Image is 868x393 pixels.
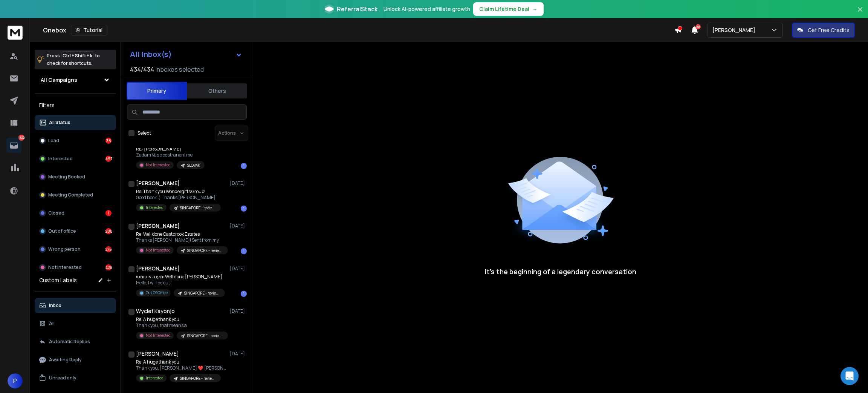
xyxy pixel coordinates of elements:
[48,156,73,162] p: Interested
[35,169,116,184] button: Meeting Booked
[136,195,221,201] p: Good hook :) Thanks [PERSON_NAME]
[49,302,61,309] p: Inbox
[241,291,247,297] div: 1
[712,26,758,34] p: [PERSON_NAME]
[35,115,116,130] button: All Status
[49,357,82,363] p: Awaiting Reply
[43,25,674,35] div: Onebox
[48,246,81,252] p: Wrong person
[840,367,859,385] div: Open Intercom Messenger
[241,206,247,212] div: 1
[230,223,247,229] p: [DATE]
[808,26,850,34] p: Get Free Credits
[8,373,23,388] button: P
[48,138,59,144] p: Lead
[105,246,112,252] div: 275
[39,276,77,284] h3: Custom Labels
[146,205,164,210] p: Interested
[230,180,247,186] p: [DATE]
[47,52,100,67] p: Press to check for shortcuts.
[241,163,247,169] div: 1
[35,100,116,111] h3: Filters
[49,321,55,327] p: All
[230,351,247,357] p: [DATE]
[35,187,116,203] button: Meeting Completed
[136,274,225,280] p: מענה אוטומטי: Well done [PERSON_NAME]
[180,205,216,211] p: SINGAPORE - reviews
[473,2,544,16] button: Claim Lifetime Deal→
[136,152,205,158] p: Zadam Vas o odstraneni me
[136,280,225,286] p: Hello, I will be out
[48,192,93,198] p: Meeting Completed
[146,375,164,381] p: Interested
[136,307,175,315] h1: Wyclef Kayonjo
[48,228,76,234] p: Out of office
[136,316,226,322] p: Re: A huge thank you
[136,237,226,243] p: Thanks [PERSON_NAME]! Sent from my
[136,146,205,152] p: RE: [PERSON_NAME]
[35,151,116,166] button: Interested497
[136,359,226,365] p: Re: A huge thank you
[187,163,200,168] p: SLOVAK
[136,265,180,272] h1: [PERSON_NAME]
[230,266,247,272] p: [DATE]
[35,72,116,88] button: All Campaigns
[71,25,107,35] button: Tutorial
[136,180,180,187] h1: [PERSON_NAME]
[230,308,247,314] p: [DATE]
[485,266,636,277] p: It’s the beginning of a legendary conversation
[136,350,179,358] h1: [PERSON_NAME]
[48,264,82,270] p: Not Interested
[41,76,77,84] h1: All Campaigns
[6,138,21,153] a: 1522
[105,210,112,216] div: 1
[49,339,90,345] p: Automatic Replies
[187,248,223,253] p: SINGAPORE - reviews
[532,5,538,13] span: →
[105,228,112,234] div: 288
[48,174,85,180] p: Meeting Booked
[35,334,116,349] button: Automatic Replies
[49,375,76,381] p: Unread only
[136,231,226,237] p: Re: Well done Oastbrook Estates
[146,247,171,253] p: Not Interested
[35,370,116,385] button: Unread only
[127,82,187,100] button: Primary
[35,260,116,275] button: Not Interested426
[136,322,226,329] p: Thank you, that means a
[105,156,112,162] div: 497
[184,290,220,296] p: SINGAPORE - reviews
[138,130,151,136] label: Select
[136,222,180,230] h1: [PERSON_NAME]
[35,298,116,313] button: Inbox
[105,264,112,270] div: 426
[105,138,112,144] div: 35
[136,189,221,195] p: Re: Thank you Wondergifts Group!
[48,210,64,216] p: Closed
[337,5,377,14] span: ReferralStack
[18,135,24,141] p: 1522
[187,83,247,99] button: Others
[61,51,93,60] span: Ctrl + Shift + k
[130,65,154,74] span: 434 / 434
[384,5,470,13] p: Unlock AI-powered affiliate growth
[49,120,70,126] p: All Status
[695,24,701,29] span: 50
[180,376,216,381] p: SINGAPORE - reviews
[35,242,116,257] button: Wrong person275
[146,162,171,168] p: Not Interested
[35,133,116,148] button: Lead35
[187,333,223,339] p: SINGAPORE - reviews
[35,206,116,221] button: Closed1
[124,47,248,62] button: All Inbox(s)
[136,365,226,371] p: Thank you, [PERSON_NAME] ❤️ [PERSON_NAME]
[35,316,116,331] button: All
[146,333,171,338] p: Not Interested
[130,51,172,58] h1: All Inbox(s)
[156,65,204,74] h3: Inboxes selected
[35,224,116,239] button: Out of office288
[792,23,855,38] button: Get Free Credits
[855,5,865,23] button: Close banner
[146,290,168,296] p: Out Of Office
